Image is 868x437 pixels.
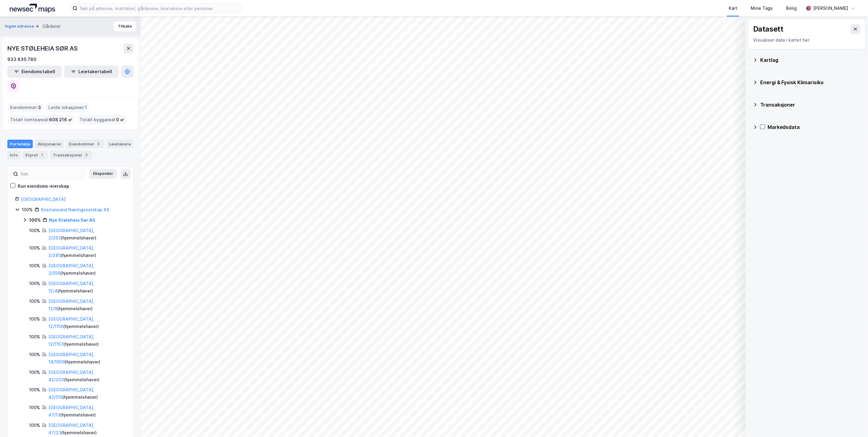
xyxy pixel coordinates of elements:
[48,404,126,419] div: ( hjemmelshaver )
[48,315,126,330] div: ( hjemmelshaver )
[48,334,94,347] a: [GEOGRAPHIC_DATA], 12/1157
[5,23,35,29] button: Ingen adresse
[48,227,126,242] div: ( hjemmelshaver )
[48,423,94,435] a: [GEOGRAPHIC_DATA], 47/23
[48,386,126,401] div: ( hjemmelshaver )
[48,422,126,436] div: ( hjemmelshaver )
[729,5,737,12] div: Kart
[29,280,40,287] div: 100%
[22,206,33,213] div: 100%
[29,244,40,252] div: 100%
[753,36,860,44] div: Visualiser data i kartet her.
[48,352,94,364] a: [GEOGRAPHIC_DATA], 14/1909
[29,227,40,234] div: 100%
[29,369,40,376] div: 100%
[29,333,40,341] div: 100%
[7,151,20,159] div: Info
[814,5,848,12] div: [PERSON_NAME]
[8,103,43,112] div: Eiendommer :
[7,140,33,148] div: Portefølje
[38,104,41,111] span: 3
[23,151,48,159] div: Styret
[77,4,241,13] input: Søk på adresse, matrikkel, gårdeiere, leietakere eller personer
[46,103,89,112] div: Leide lokasjoner :
[41,207,109,212] a: Kristiansand Næringsselskap AS
[89,169,117,179] button: Ekspander
[48,369,126,383] div: ( hjemmelshaver )
[48,228,94,240] a: [GEOGRAPHIC_DATA], 2/263
[837,408,868,437] div: Kontrollprogram for chat
[10,4,55,13] img: logo.a4113a55bc3d86da70a041830d287a7e.svg
[751,5,773,12] div: Mine Tags
[66,140,104,148] div: Eiendommer
[49,116,72,123] span: 608 216 ㎡
[96,141,102,147] div: 3
[8,115,75,125] div: Totalt tomteareal :
[760,56,861,64] div: Kartlag
[48,387,94,400] a: [GEOGRAPHIC_DATA], 42/515
[837,408,868,437] iframe: Chat Widget
[49,217,95,223] a: Nye Støleheia Sør AS
[35,140,64,148] div: Aksjonærer
[114,21,136,31] button: Tilbake
[21,197,66,202] a: [GEOGRAPHIC_DATA]
[786,5,797,12] div: Bolig
[7,66,62,78] button: Eiendomstabell
[29,386,40,394] div: 100%
[39,152,45,158] div: 1
[116,116,124,123] span: 0 ㎡
[29,351,40,358] div: 100%
[29,298,40,305] div: 100%
[84,152,90,158] div: 3
[85,104,87,111] span: 1
[48,263,94,276] a: [GEOGRAPHIC_DATA], 2/556
[7,56,36,63] div: 933 830 780
[48,298,126,312] div: ( hjemmelshaver )
[48,245,94,258] a: [GEOGRAPHIC_DATA], 2/285
[48,405,94,417] a: [GEOGRAPHIC_DATA], 47/13
[48,370,94,382] a: [GEOGRAPHIC_DATA], 42/203
[29,404,40,411] div: 100%
[760,79,861,86] div: Energi & Fysisk Klimarisiko
[29,262,40,269] div: 100%
[18,169,85,179] input: Søk
[29,315,40,323] div: 100%
[48,316,94,329] a: [GEOGRAPHIC_DATA], 12/1156
[48,262,126,277] div: ( hjemmelshaver )
[29,217,41,224] div: 100%
[48,333,126,348] div: ( hjemmelshaver )
[42,23,61,30] div: Gårdeier
[48,244,126,259] div: ( hjemmelshaver )
[77,115,127,125] div: Totalt byggareal :
[18,183,69,190] div: Kun eiendoms-eierskap
[48,280,126,295] div: ( hjemmelshaver )
[48,299,94,311] a: [GEOGRAPHIC_DATA], 12/9
[753,24,783,34] div: Datasett
[760,101,861,108] div: Transaksjoner
[64,66,119,78] button: Leietakertabell
[29,422,40,429] div: 100%
[48,281,94,293] a: [GEOGRAPHIC_DATA], 12/4
[48,351,126,366] div: ( hjemmelshaver )
[50,151,92,159] div: Transaksjoner
[768,123,861,131] div: Markedsdata
[7,43,79,53] div: NYE STØLEHEIA SØR AS
[107,140,133,148] div: Leietakere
